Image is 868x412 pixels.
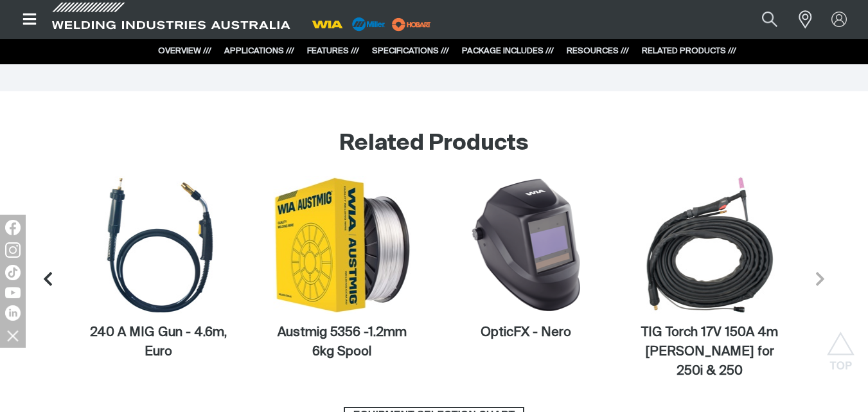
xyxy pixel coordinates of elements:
[641,323,779,381] figcaption: TIG Torch 17V 150A 4m [PERSON_NAME] for 250i & 250
[5,287,21,298] img: YouTube
[372,47,449,55] a: SPECIFICATIONS ///
[158,47,211,55] a: OVERVIEW ///
[250,176,434,362] a: Austmig 5356 -1.2mm 6kg SpoolAustmig 5356 -1.2mm 6kg Spool
[30,260,66,297] button: Previous slide
[802,260,838,297] button: Next slide
[5,305,21,321] img: LinkedIn
[10,130,858,158] h2: Related Products
[5,220,21,235] img: Facebook
[89,176,227,314] img: 240 A MIG Gun - 4.6m, Euro
[273,323,411,362] figcaption: Austmig 5356 -1.2mm 6kg Spool
[273,176,411,314] img: Austmig 5356 -1.2mm 6kg Spool
[826,332,855,361] button: Scroll to top
[462,47,554,55] a: PACKAGE INCLUDES ///
[567,47,629,55] a: RESOURCES ///
[5,265,21,280] img: TikTok
[2,325,24,346] img: hide socials
[224,47,294,55] a: APPLICATIONS ///
[618,176,802,381] a: TIG Torch 17V 150A 4m Dinse for 250i & 250TIG Torch 17V 150A 4m [PERSON_NAME] for 250i & 250
[457,176,595,314] img: OpticFX - Nero
[732,5,792,34] input: Product name or item number...
[89,323,227,362] figcaption: 240 A MIG Gun - 4.6m, Euro
[434,176,618,343] a: OpticFX - NeroOpticFX - Nero
[307,47,359,55] a: FEATURES ///
[5,242,21,258] img: Instagram
[642,47,736,55] a: RELATED PRODUCTS ///
[641,176,779,314] img: TIG Torch 17V 150A 4m Dinse for 250i & 250
[66,176,250,362] a: 240 A MIG Gun - 4.6m, Euro 240 A MIG Gun - 4.6m, Euro
[748,5,792,34] button: Search products
[457,323,595,343] figcaption: OpticFX - Nero
[388,19,435,29] a: miller
[388,15,435,34] img: miller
